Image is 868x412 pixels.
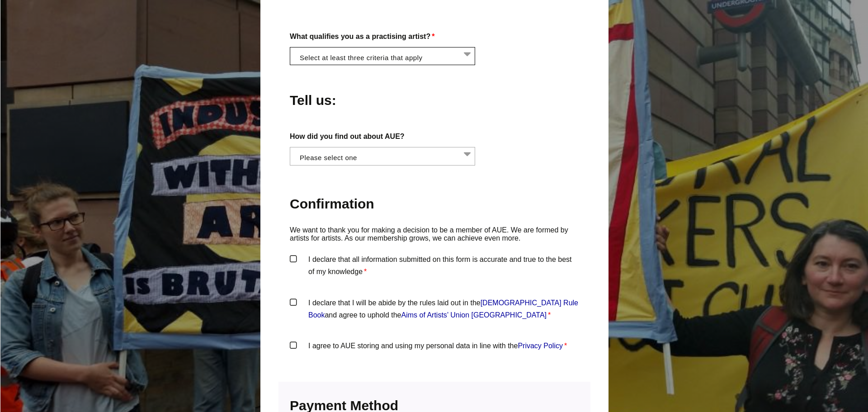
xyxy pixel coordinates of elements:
[290,340,579,367] label: I agree to AUE storing and using my personal data in line with the
[290,195,579,213] h2: Confirmation
[290,91,377,109] h2: Tell us:
[290,253,579,280] label: I declare that all information submitted on this form is accurate and true to the best of my know...
[308,299,578,319] a: [DEMOGRAPHIC_DATA] Rule Book
[290,30,579,43] label: What qualifies you as a practising artist?
[290,130,579,142] label: How did you find out about AUE?
[518,342,563,350] a: Privacy Policy
[290,226,579,243] p: We want to thank you for making a decision to be a member of AUE. We are formed by artists for ar...
[401,311,547,319] a: Aims of Artists’ Union [GEOGRAPHIC_DATA]
[290,297,579,324] label: I declare that I will be abide by the rules laid out in the and agree to uphold the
